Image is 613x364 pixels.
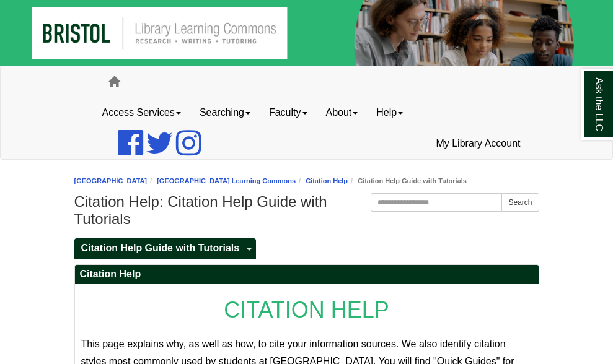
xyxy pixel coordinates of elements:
a: Faculty [260,97,317,128]
button: Search [501,193,539,212]
a: Citation Help [306,177,348,184]
nav: breadcrumb [74,175,539,187]
li: Citation Help Guide with Tutorials [348,175,467,187]
h1: Citation Help: Citation Help Guide with Tutorials [74,193,539,228]
a: Help [367,97,412,128]
a: My Library Account [426,128,529,159]
a: Searching [190,97,260,128]
a: Citation Help Guide with Tutorials [74,238,244,259]
a: [GEOGRAPHIC_DATA] [74,177,148,184]
div: Guide Pages [74,237,539,258]
a: [GEOGRAPHIC_DATA] Learning Commons [157,177,296,184]
a: About [317,97,368,128]
span: Citation Help Guide with Tutorials [81,243,240,253]
span: CITATION HELP [224,297,389,323]
a: Access Services [93,97,190,128]
h2: Citation Help [75,265,539,284]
